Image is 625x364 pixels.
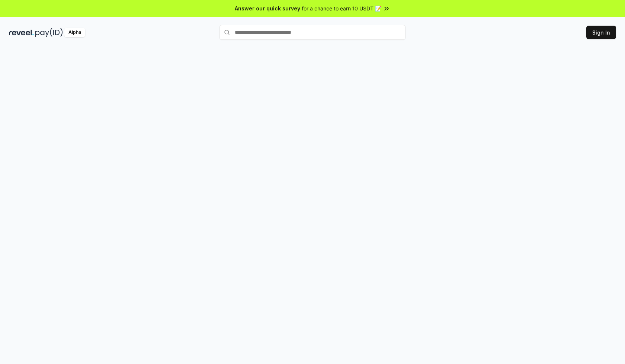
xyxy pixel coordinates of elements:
[35,28,63,37] img: pay_id
[586,26,616,39] button: Sign In
[64,28,85,37] div: Alpha
[9,28,34,37] img: reveel_dark
[235,4,300,12] span: Answer our quick survey
[302,4,381,12] span: for a chance to earn 10 USDT 📝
